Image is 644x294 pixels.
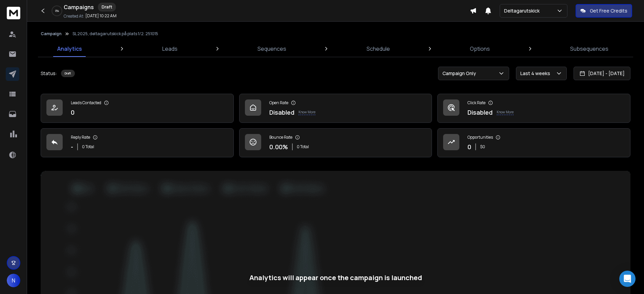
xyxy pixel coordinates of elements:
p: 0 Total [297,144,309,150]
a: Reply Rate-0 Total [41,128,234,157]
a: Options [466,41,494,57]
p: Get Free Credits [590,7,627,14]
p: Options [470,45,490,53]
p: Know More [497,110,514,115]
button: N [7,274,20,287]
p: Opportunities [468,135,493,140]
p: Click Rate [468,100,485,106]
p: Last 4 weeks [520,70,553,77]
p: [DATE] 10:22 AM [85,13,117,19]
a: Bounce Rate0.00%0 Total [239,128,432,157]
a: Subsequences [566,41,612,57]
a: Open RateDisabledKnow More [239,94,432,123]
div: Draft [98,3,116,12]
p: Created At: [64,14,84,19]
p: Know More [298,110,315,115]
button: [DATE] - [DATE] [574,67,630,80]
p: Open Rate [269,100,288,106]
p: Campaign Only [442,70,479,77]
p: 0 [71,108,75,117]
p: Bounce Rate [269,135,292,140]
p: Reply Rate [71,135,90,140]
p: 0.00 % [269,142,288,152]
a: Click RateDisabledKnow More [437,94,630,123]
button: Campaign [41,31,62,37]
button: Get Free Credits [576,4,632,18]
p: Status: [41,70,57,77]
p: 0 Total [82,144,94,150]
a: Leads Contacted0 [41,94,234,123]
p: 0 [468,142,471,152]
a: Opportunities0$0 [437,128,630,157]
p: Disabled [269,108,294,117]
p: Analytics [57,45,82,53]
p: - [71,142,73,152]
div: Analytics will appear once the campaign is launched [249,273,422,282]
a: Analytics [53,41,86,57]
p: Subsequences [570,45,608,53]
p: Schedule [367,45,390,53]
p: Deltagarutskick [504,7,542,14]
p: Disabled [468,108,493,117]
a: Schedule [362,41,394,57]
div: Open Intercom Messenger [619,271,636,287]
p: Sequences [257,45,286,53]
a: Leads [158,41,182,57]
p: Leads Contacted [71,100,101,106]
p: SL 2025, deltagarutskick på plats 1/2. 251015 [72,31,158,37]
p: 0 % [55,9,59,13]
div: Draft [61,70,75,77]
p: $ 0 [480,144,485,150]
a: Sequences [253,41,290,57]
p: Leads [162,45,178,53]
h1: Campaigns [64,3,94,11]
